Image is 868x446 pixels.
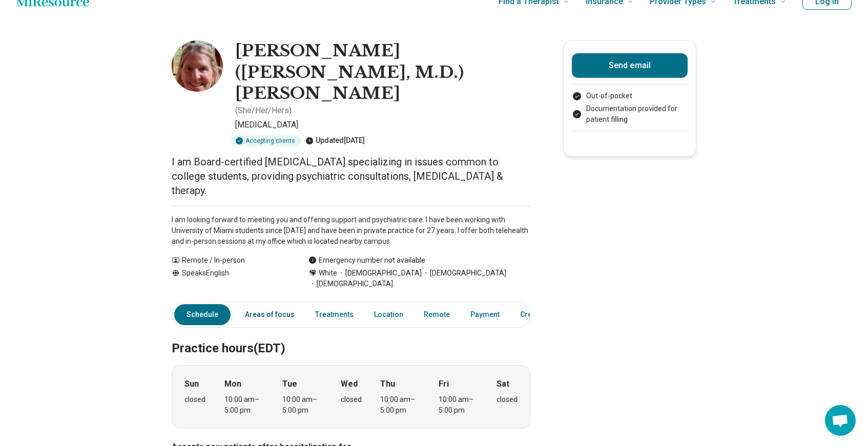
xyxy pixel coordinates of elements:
p: ( She/Her/Hers ) [235,104,292,117]
li: Documentation provided for patient filling [572,103,688,125]
div: closed [184,394,205,405]
div: Speaks English [172,268,288,289]
span: [DEMOGRAPHIC_DATA] [422,268,506,279]
a: Treatments [309,304,360,325]
button: Send email [572,53,688,78]
div: When does the program meet? [172,365,530,429]
div: Open chat [825,405,856,436]
a: Payment [464,304,506,325]
a: Remote [418,304,456,325]
div: 10:00 am – 5:00 pm [439,394,478,416]
a: Location [368,304,409,325]
span: [DEMOGRAPHIC_DATA] [308,279,393,289]
div: 10:00 am – 5:00 pm [380,394,420,416]
p: I am Board-certified [MEDICAL_DATA] specializing in issues common to college students, providing ... [172,155,530,198]
a: Schedule [174,304,231,325]
div: 10:00 am – 5:00 pm [224,394,264,416]
div: closed [497,394,518,405]
strong: Fri [439,378,449,390]
div: Remote / In-person [172,255,288,266]
li: Out-of-pocket [572,91,688,101]
strong: Sat [497,378,509,390]
a: Credentials [514,304,571,325]
ul: Payment options [572,91,688,125]
span: [DEMOGRAPHIC_DATA] [337,268,422,279]
p: I am looking forward to meeting you and offering support and psychiatric care. I have been workin... [172,215,530,247]
div: Accepting clients [231,135,301,146]
h2: Practice hours (EDT) [172,315,530,357]
span: White [319,268,337,279]
div: Emergency number not available [308,255,425,266]
h1: [PERSON_NAME] ([PERSON_NAME], M.D.) [PERSON_NAME] [235,40,530,104]
strong: Sun [184,378,199,390]
div: Updated [DATE] [305,135,365,146]
strong: Mon [224,378,241,390]
strong: Thu [380,378,395,390]
div: 10:00 am – 5:00 pm [282,394,322,416]
strong: Wed [341,378,358,390]
p: [MEDICAL_DATA] [235,119,530,131]
a: Areas of focus [239,304,301,325]
div: closed [341,394,362,405]
strong: Tue [282,378,297,390]
img: Sara Dann, Psychiatrist [172,40,223,92]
